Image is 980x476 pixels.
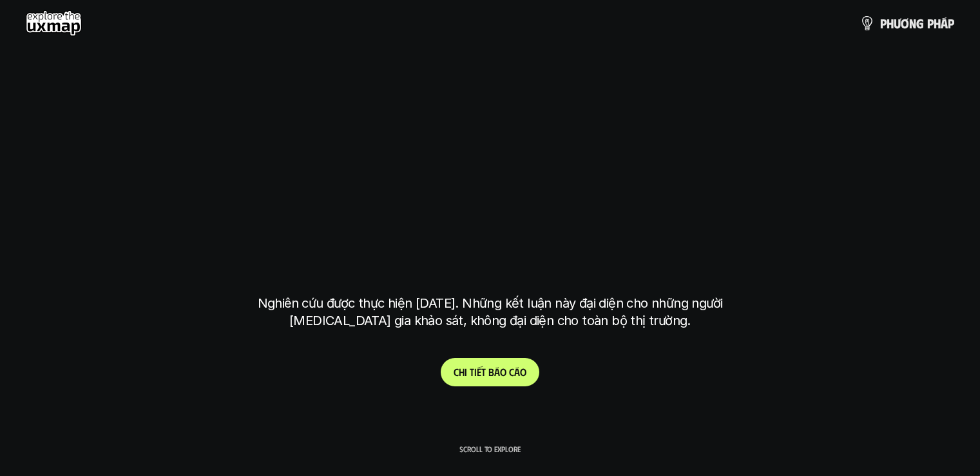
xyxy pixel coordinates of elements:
[446,94,544,108] h6: Kết quả nghiên cứu
[441,358,539,386] a: Chitiếtbáocáo
[860,10,954,36] a: phươngpháp
[901,16,909,30] span: ơ
[488,366,494,378] span: b
[941,16,948,30] span: á
[474,366,477,378] span: i
[249,295,732,330] p: Nghiên cứu được thực hiện [DATE]. Những kết luận này đại diện cho những người [MEDICAL_DATA] gia ...
[481,366,486,378] span: t
[500,366,506,378] span: o
[909,16,916,30] span: n
[916,16,924,30] span: g
[880,16,887,30] span: p
[509,366,514,378] span: c
[260,228,720,282] h1: tại [GEOGRAPHIC_DATA]
[934,16,941,30] span: h
[520,366,526,378] span: o
[255,126,725,180] h1: phạm vi công việc của
[477,366,481,378] span: ế
[948,16,954,30] span: p
[514,366,520,378] span: á
[494,366,500,378] span: á
[927,16,934,30] span: p
[465,366,467,378] span: i
[887,16,894,30] span: h
[459,444,521,453] p: Scroll to explore
[894,16,901,30] span: ư
[470,366,474,378] span: t
[459,366,465,378] span: h
[454,366,459,378] span: C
